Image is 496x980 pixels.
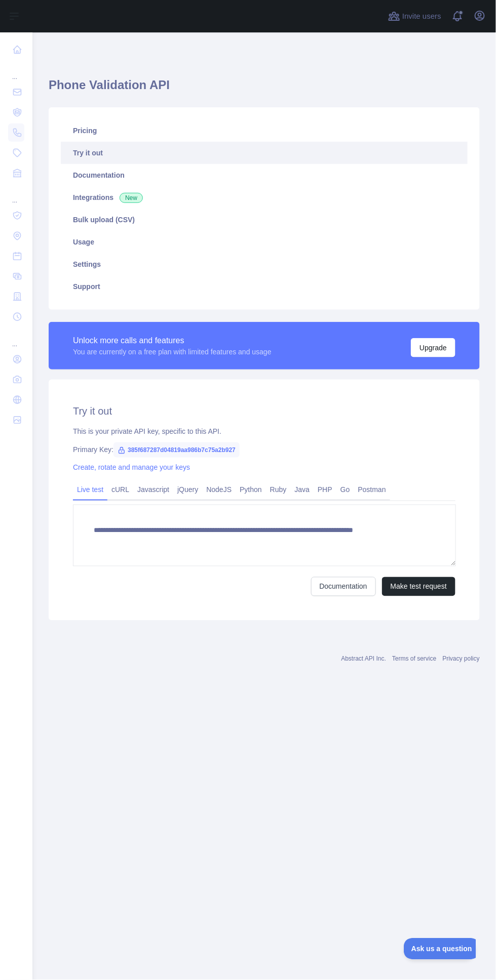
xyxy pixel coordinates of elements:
a: Terms of service [392,656,436,663]
a: Usage [61,231,468,253]
a: Ruby [266,482,291,498]
div: ... [8,184,24,205]
a: Pricing [61,119,468,142]
a: Abstract API Inc. [341,656,387,663]
a: Postman [354,482,390,498]
a: Go [336,482,354,498]
div: ... [8,61,24,81]
a: Java [291,482,314,498]
div: This is your private API key, specific to this API. [73,426,455,436]
div: ... [8,328,24,348]
a: PHP [314,482,336,498]
iframe: Toggle Customer Support [404,938,476,960]
a: Bulk upload (CSV) [61,209,468,231]
a: Javascript [133,482,173,498]
a: Live test [73,482,107,498]
a: Settings [61,253,468,275]
a: Try it out [61,142,468,164]
a: NodeJS [202,482,236,498]
h2: Try it out [73,404,455,418]
div: Unlock more calls and features [73,335,272,347]
a: Documentation [311,577,376,596]
a: cURL [107,482,133,498]
span: New [120,193,143,203]
a: jQuery [173,482,202,498]
a: Support [61,275,468,298]
a: Integrations New [61,186,468,209]
a: Python [236,482,266,498]
div: You are currently on a free plan with limited features and usage [73,347,272,357]
span: 385f687287d04819aa986b7c75a2b927 [113,442,240,458]
a: Create, rotate and manage your keys [73,464,190,472]
button: Upgrade [411,338,455,357]
div: Primary Key: [73,444,455,455]
button: Make test request [382,577,455,596]
a: Privacy policy [443,656,480,663]
span: Invite users [402,11,441,22]
h1: Phone Validation API [49,77,480,101]
button: Invite users [386,8,443,24]
a: Documentation [61,164,468,186]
